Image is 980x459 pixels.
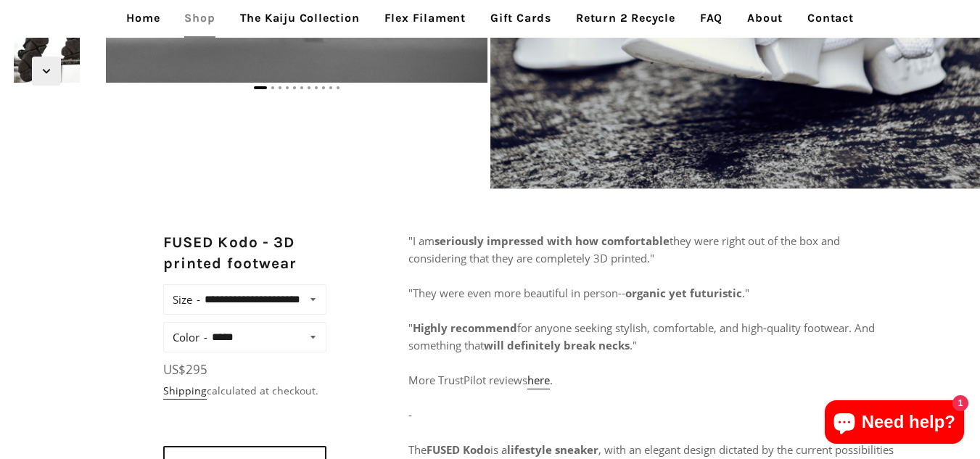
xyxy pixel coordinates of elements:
inbox-online-store-chat: Shopify online store chat [820,400,968,447]
strong: seriously impressed with how comfortable [435,233,670,248]
div: calculated at checkout. [163,383,326,399]
strong: FUSED Kodo [427,442,490,457]
span: Go to slide 11 [337,86,339,89]
span: Go to slide 1 [254,86,267,89]
span: Go to slide 3 [279,86,281,89]
h2: FUSED Kodo - 3D printed footwear [163,232,326,275]
span: Go to slide 9 [322,86,325,89]
strong: will definitely break necks [484,338,630,352]
span: US$295 [163,361,207,378]
span: Go to slide 2 [271,86,274,89]
span: Go to slide 8 [315,86,318,89]
a: here [527,373,550,389]
strong: Highly recommend [413,321,517,335]
span: Go to slide 5 [293,86,296,89]
span: Go to slide 6 [300,86,303,89]
strong: organic yet futuristic [625,286,742,300]
a: Shipping [163,384,207,400]
img: [3D printed Shoes] - lightweight custom 3dprinted shoes sneakers sandals fused footwear [11,14,83,86]
strong: lifestyle sneaker [507,442,598,457]
label: Size [173,289,200,310]
span: Go to slide 4 [286,86,289,89]
span: Go to slide 10 [329,86,332,89]
label: Color [173,327,207,347]
span: Go to slide 7 [308,86,310,89]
